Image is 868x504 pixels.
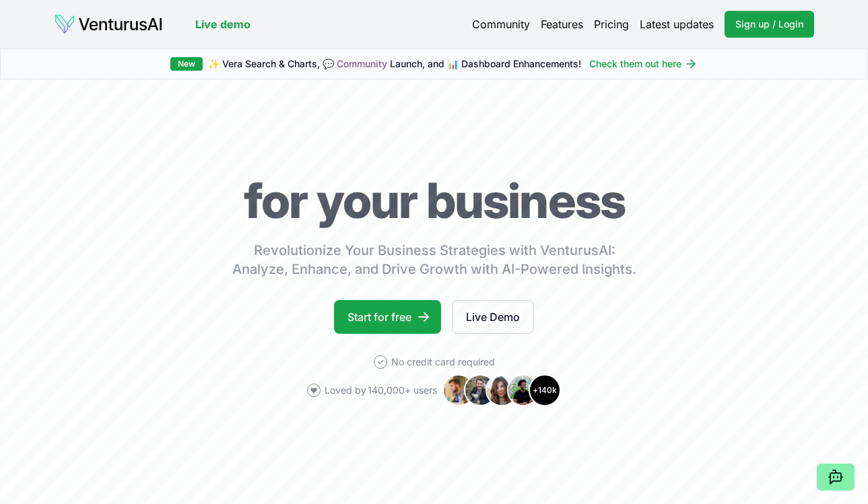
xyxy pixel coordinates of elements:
a: Start for free [334,300,441,334]
div: New [170,57,203,71]
a: Features [541,16,583,32]
img: Avatar 1 [442,374,475,406]
a: Latest updates [640,16,714,32]
a: Check them out here [589,57,698,71]
span: ✨ Vera Search & Charts, 💬 Launch, and 📊 Dashboard Enhancements! [208,57,581,71]
a: Pricing [594,16,629,32]
a: Live Demo [452,300,534,334]
img: Avatar 3 [486,374,518,406]
a: Community [472,16,530,32]
a: Community [337,58,387,69]
img: logo [54,13,163,35]
a: Live demo [195,16,251,32]
a: Sign up / Login [725,11,814,38]
img: Avatar 4 [507,374,539,406]
span: Sign up / Login [735,17,803,31]
img: Avatar 2 [464,374,496,406]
